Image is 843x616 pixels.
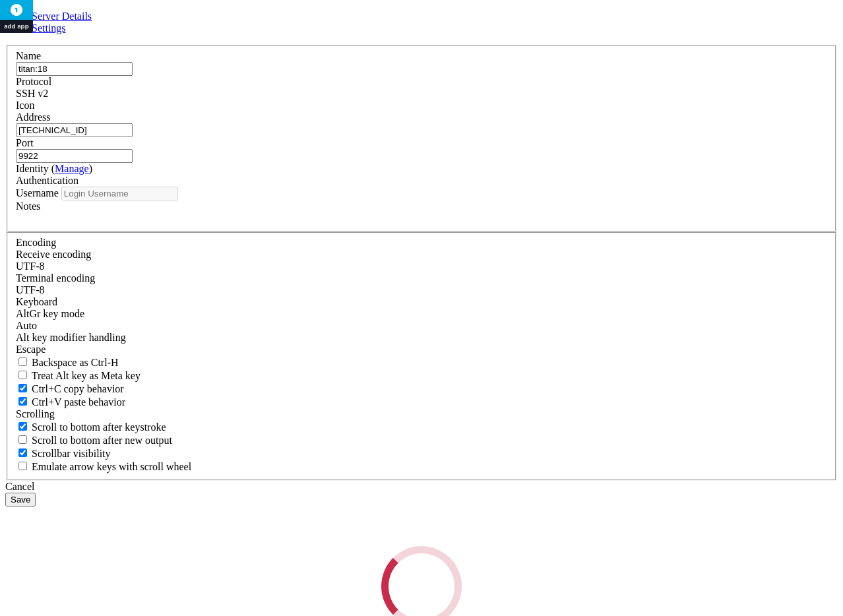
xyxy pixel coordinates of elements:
[16,137,34,148] label: Port
[5,481,838,493] div: Cancel
[32,370,140,381] span: Treat Alt key as Meta key
[16,100,34,111] label: Icon
[16,332,126,343] label: Controls how the Alt key is handled. Escape: Send an ESC prefix. 8-Bit: Add 128 to the typed char...
[16,320,37,331] span: Auto
[16,421,166,433] label: Whether to scroll to the bottom on any keystroke.
[32,435,172,446] span: Scroll to bottom after new output
[16,187,59,199] label: Username
[32,421,166,433] span: Scroll to bottom after keystroke
[16,408,55,419] label: Scrolling
[16,272,95,284] label: The default terminal encoding. ISO-2022 enables character map translations (like graphics maps). ...
[51,163,92,174] span: ( )
[16,396,125,408] label: Ctrl+V pastes if true, sends ^V to host if false. Ctrl+Shift+V sends ^V to host if true, pastes i...
[18,397,27,406] input: Ctrl+V paste behavior
[5,493,36,507] button: Save
[16,200,40,212] label: Notes
[16,308,84,319] label: Set the expected encoding for data received from the host. If the encodings do not match, visual ...
[16,357,119,368] label: If true, the backspace should send BS ('\x08', aka ^H). Otherwise the backspace key should send '...
[32,22,66,34] a: Settings
[16,111,50,123] label: Address
[18,384,27,392] input: Ctrl+C copy behavior
[16,88,827,100] div: SSH v2
[16,383,124,394] label: Ctrl-C copies if true, send ^C to host if false. Ctrl-Shift-C sends ^C to host if true, copies if...
[18,371,27,379] input: Treat Alt key as Meta key
[32,383,124,394] span: Ctrl+C copy behavior
[32,357,119,368] span: Backspace as Ctrl-H
[16,284,45,295] span: UTF-8
[61,187,178,200] input: Login Username
[16,435,172,446] label: Scroll to bottom after new output.
[16,320,827,332] div: Auto
[18,435,27,444] input: Scroll to bottom after new output
[18,462,27,470] input: Emulate arrow keys with scroll wheel
[32,448,111,459] span: Scrollbar visibility
[16,237,56,248] label: Encoding
[16,284,827,296] div: UTF-8
[16,163,92,174] label: Identity
[16,50,41,61] label: Name
[18,448,27,457] input: Scrollbar visibility
[32,396,125,408] span: Ctrl+V paste behavior
[16,88,48,99] span: SSH v2
[16,249,91,260] label: Set the expected encoding for data received from the host. If the encodings do not match, visual ...
[16,448,111,459] label: The vertical scrollbar mode.
[16,261,45,272] span: UTF-8
[16,76,51,87] label: Protocol
[18,357,27,366] input: Backspace as Ctrl-H
[16,370,140,381] label: Whether the Alt key acts as a Meta key or as a distinct Alt key.
[18,422,27,431] input: Scroll to bottom after keystroke
[16,62,133,76] input: Server Name
[16,461,191,472] label: When using the alternative screen buffer, and DECCKM (Application Cursor Keys) is active, mouse w...
[16,296,57,307] label: Keyboard
[32,461,191,472] span: Emulate arrow keys with scroll wheel
[16,123,133,137] input: Host Name or IP
[55,163,89,174] a: Manage
[16,344,827,355] div: Escape
[16,344,46,355] span: Escape
[16,149,133,163] input: Port Number
[16,261,827,272] div: UTF-8
[32,11,92,22] a: Server Details
[16,175,78,186] label: Authentication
